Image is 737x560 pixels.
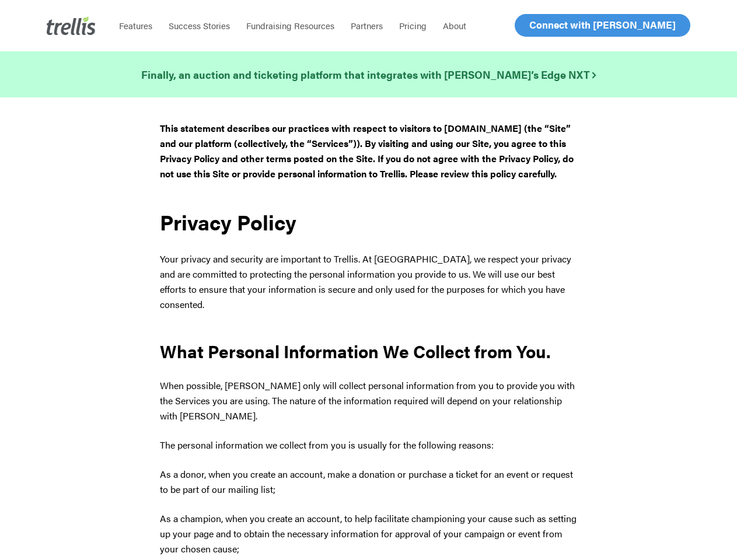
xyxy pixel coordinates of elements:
a: Features [111,20,160,32]
a: Finally, an auction and ticketing platform that integrates with [PERSON_NAME]’s Edge NXT [141,66,596,83]
strong: This statement describes our practices with respect to visitors to [DOMAIN_NAME] (the “Site” and ... [160,121,574,180]
span: Features [119,19,152,32]
strong: Finally, an auction and ticketing platform that integrates with [PERSON_NAME]’s Edge NXT [141,67,596,82]
a: Success Stories [160,20,238,32]
img: Trellis [47,16,96,35]
p: Your privacy and security are important to Trellis. At [GEOGRAPHIC_DATA], we respect your privacy... [160,251,577,312]
p: As a donor, when you create an account, make a donation or purchase a ticket for an event or requ... [160,467,577,511]
a: Pricing [391,20,435,32]
p: When possible, [PERSON_NAME] only will collect personal information from you to provide you with ... [160,378,577,437]
a: Partners [343,20,391,32]
span: Success Stories [169,19,230,32]
span: Partners [351,19,383,32]
a: Connect with [PERSON_NAME] [515,14,690,37]
span: Connect with [PERSON_NAME] [529,17,676,32]
a: Fundraising Resources [238,20,343,32]
span: About [443,19,466,32]
strong: What Personal Information We Collect from You. [160,338,551,363]
span: Fundraising Resources [246,19,334,32]
p: The personal information we collect from you is usually for the following reasons: [160,437,577,467]
a: About [435,20,474,32]
span: Pricing [399,19,427,32]
strong: Privacy Policy [160,206,296,237]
